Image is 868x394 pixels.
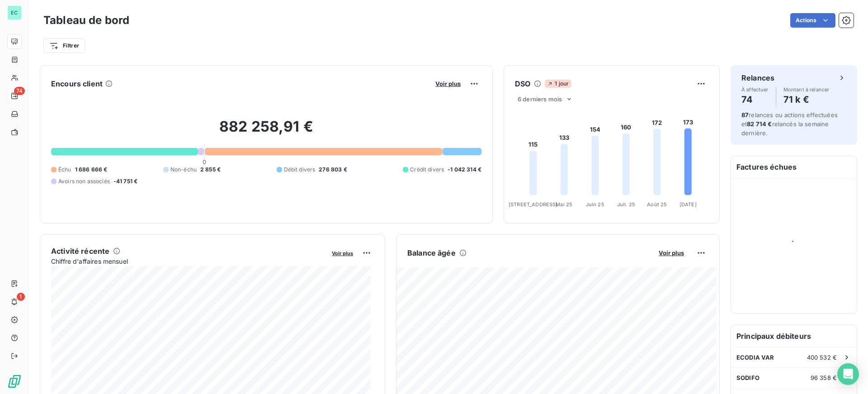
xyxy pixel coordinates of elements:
div: EC [7,5,22,20]
span: 74 [14,87,25,95]
span: Voir plus [435,80,461,87]
span: 1 [17,293,25,301]
span: -1 042 314 € [448,166,481,174]
h6: Factures échues [731,156,857,178]
button: Actions [790,13,835,28]
span: relances ou actions effectuées et relancés la semaine dernière. [741,111,838,137]
tspan: Juin 25 [586,201,604,208]
span: Crédit divers [410,166,444,174]
span: Chiffre d'affaires mensuel [51,256,325,266]
h4: 74 [741,92,769,107]
span: 1 jour [545,80,571,88]
h3: Tableau de bord [43,12,129,28]
span: Échu [58,166,71,174]
span: Voir plus [332,250,353,256]
h6: Relances [741,72,774,83]
h6: DSO [515,78,530,89]
tspan: Juil. 25 [617,201,635,208]
button: Filtrer [43,38,85,53]
span: SODIFO [736,374,759,381]
tspan: Août 25 [647,201,667,208]
div: Open Intercom Messenger [837,363,859,385]
tspan: [DATE] [679,201,697,208]
span: Débit divers [284,166,316,174]
span: Non-échu [170,166,197,174]
h6: Encours client [51,78,103,89]
span: Montant à relancer [783,87,830,92]
span: 2 855 € [200,166,221,174]
span: 0 [203,158,206,166]
span: 1 686 666 € [75,166,108,174]
h6: Activité récente [51,246,109,256]
h2: 882 258,91 € [51,118,481,145]
h4: 71 k € [783,92,830,107]
span: 82 714 € [747,120,772,128]
span: Avoirs non associés [58,177,110,185]
button: Voir plus [329,249,356,257]
span: Voir plus [659,249,684,256]
span: À effectuer [741,87,769,92]
span: 87 [741,111,749,119]
span: 276 803 € [319,166,347,174]
img: Logo LeanPay [7,374,22,389]
span: ECODIA VAR [736,354,774,361]
tspan: Mai 25 [556,201,572,208]
h6: Balance âgée [407,247,456,258]
span: 6 derniers mois [518,95,562,103]
h6: Principaux débiteurs [731,325,857,347]
span: -41 751 € [113,177,137,185]
span: 96 358 € [811,374,837,381]
tspan: [STREET_ADDRESS] [509,201,557,208]
span: 400 532 € [807,354,837,361]
button: Voir plus [656,249,687,257]
button: Voir plus [433,80,463,88]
